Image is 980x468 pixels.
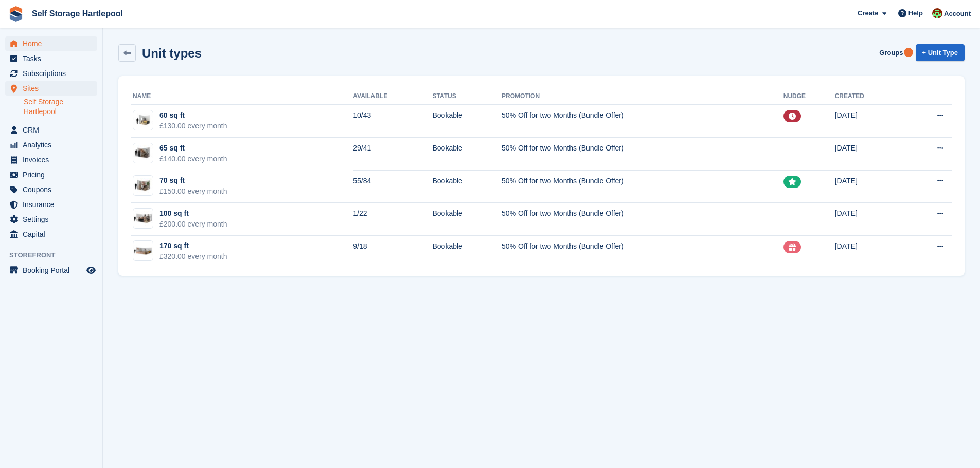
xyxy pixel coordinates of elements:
span: Storefront [9,250,102,260]
span: Account [944,9,971,19]
img: 64-sqft-unit%20(1).jpg [133,178,153,193]
span: Create [858,8,878,18]
a: Preview store [85,264,97,276]
span: Settings [23,212,84,227]
td: 50% Off for two Months (Bundle Offer) [502,138,783,171]
td: [DATE] [835,203,903,236]
td: Bookable [432,203,502,236]
td: 10/43 [353,105,432,138]
img: 50-sqft-unit.jpg [133,113,153,128]
div: 65 sq ft [159,143,227,154]
img: Woods Removals [932,8,942,18]
a: menu [5,138,97,152]
span: Tasks [23,51,84,66]
a: Self Storage Hartlepool [28,5,127,22]
td: [DATE] [835,105,903,138]
a: menu [5,153,97,167]
img: 60-sqft-unit.jpg [133,145,153,160]
td: Bookable [432,236,502,268]
th: Available [353,88,432,105]
a: menu [5,36,97,51]
a: menu [5,263,97,277]
a: menu [5,81,97,96]
td: Bookable [432,105,502,138]
img: 150-sqft-unit%20(2).jpg [133,211,153,226]
span: Help [908,8,923,18]
span: Booking Portal [23,263,84,277]
a: menu [5,51,97,66]
span: Analytics [23,138,84,152]
span: Home [23,36,84,51]
th: Promotion [502,88,783,105]
div: £140.00 every month [159,154,227,164]
td: 55/84 [353,170,432,203]
th: Name [131,88,353,105]
div: Tooltip anchor [904,48,913,57]
td: [DATE] [835,236,903,268]
div: £320.00 every month [159,251,227,262]
a: Groups [875,44,907,61]
a: menu [5,66,97,81]
a: menu [5,167,97,182]
a: menu [5,227,97,241]
div: £130.00 every month [159,121,227,132]
div: 170 sq ft [159,240,227,251]
span: Insurance [23,197,84,212]
td: 50% Off for two Months (Bundle Offer) [502,105,783,138]
a: menu [5,197,97,212]
div: 100 sq ft [159,208,227,219]
h2: Unit types [142,46,202,60]
a: menu [5,123,97,137]
td: 1/22 [353,203,432,236]
td: 50% Off for two Months (Bundle Offer) [502,203,783,236]
img: stora-icon-8386f47178a22dfd0bd8f6a31ec36ba5ce8667c1dd55bd0f319d3a0aa187defe.svg [8,6,24,22]
div: 60 sq ft [159,110,227,121]
a: + Unit Type [916,44,965,61]
div: £150.00 every month [159,186,227,197]
span: Pricing [23,167,84,182]
span: Invoices [23,153,84,167]
div: £200.00 every month [159,219,227,230]
td: 50% Off for two Months (Bundle Offer) [502,236,783,268]
th: Nudge [783,88,835,105]
td: 50% Off for two Months (Bundle Offer) [502,170,783,203]
span: Sites [23,81,84,96]
td: Bookable [432,170,502,203]
span: Subscriptions [23,66,84,81]
a: menu [5,212,97,227]
span: Coupons [23,182,84,197]
td: [DATE] [835,170,903,203]
td: [DATE] [835,138,903,171]
td: 9/18 [353,236,432,268]
span: Capital [23,227,84,241]
span: CRM [23,123,84,137]
div: 70 sq ft [159,175,227,186]
th: Created [835,88,903,105]
td: 29/41 [353,138,432,171]
a: menu [5,182,97,197]
a: Self Storage Hartlepool [24,97,97,117]
th: Status [432,88,502,105]
img: 300-sqft-unit.jpg [133,244,153,258]
td: Bookable [432,138,502,171]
